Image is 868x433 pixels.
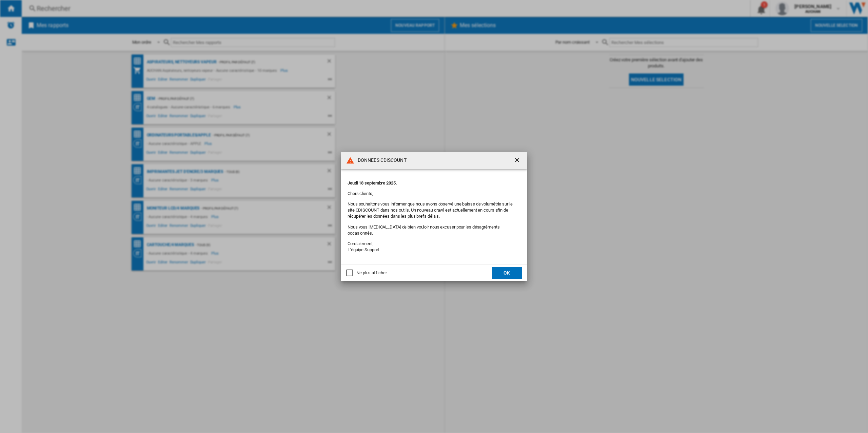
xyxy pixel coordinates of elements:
[511,154,525,167] button: getI18NText('BUTTONS.CLOSE_DIALOG')
[492,267,522,279] button: OK
[356,270,387,276] div: Ne plus afficher
[354,157,407,164] h4: DONNEES CDISCOUNT
[346,270,387,276] md-checkbox: Ne plus afficher
[348,201,520,220] p: Nous souhaitons vous informer que nous avons observé une baisse de volumétrie sur le site CDISCOU...
[348,224,520,236] p: Nous vous [MEDICAL_DATA] de bien vouloir nous excuser pour les désagréments occasionnés.
[348,241,520,253] p: Cordialement, L’équipe Support
[348,180,397,186] strong: Jeudi 18 septembre 2025,
[348,191,520,197] p: Chers clients,
[514,157,522,165] ng-md-icon: getI18NText('BUTTONS.CLOSE_DIALOG')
